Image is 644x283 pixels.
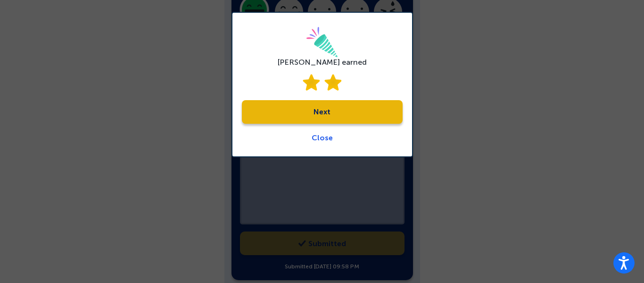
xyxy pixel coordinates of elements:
[242,100,403,124] a: Next
[277,58,367,67] div: [PERSON_NAME] earned
[312,133,333,142] a: Close
[324,74,341,91] img: star
[303,74,320,91] img: star
[306,27,338,58] img: celebrate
